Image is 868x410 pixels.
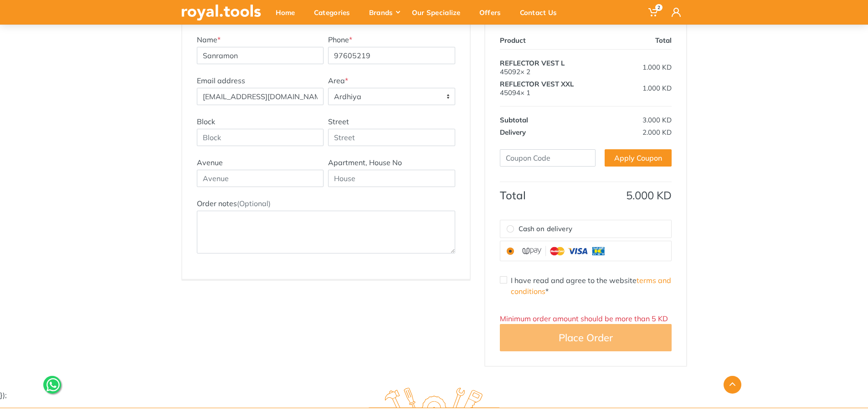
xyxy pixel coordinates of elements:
[328,75,348,86] label: Area
[655,4,663,11] span: 2
[329,88,455,105] span: Ardhiya
[328,157,402,168] label: Apartment, House No
[363,3,406,22] div: Brands
[500,314,668,323] span: Minimum order amount should be more than 5 KD
[511,275,672,297] label: I have read and agree to the website *
[605,149,672,167] a: Apply Coupon
[500,34,605,50] th: Product
[197,75,245,86] label: Email address
[605,106,672,126] td: 3.000 KD
[500,126,605,138] th: Delivery
[406,3,473,22] div: Our Specialize
[642,128,672,137] span: 2.000 KD
[519,245,610,257] img: upay.png
[626,188,672,202] span: 5.000 KD
[197,157,223,168] label: Avenue
[519,224,572,234] span: Cash on delivery
[328,88,455,105] span: Ardhiya
[605,63,672,71] div: 1.000 KD
[197,47,324,64] input: Name
[605,84,672,92] div: 1.000 KD
[197,116,215,127] label: Block
[197,170,324,187] input: Avenue
[197,34,221,45] label: Name
[500,49,605,78] td: 45092× 2
[197,198,271,209] label: Order notes
[500,324,672,351] button: Place Order
[605,34,672,50] th: Total
[500,80,574,88] span: REFLECTOR VEST XXL
[328,34,352,45] label: Phone
[269,3,308,22] div: Home
[181,5,261,20] img: royal.tools Logo
[500,78,605,106] td: 45094× 1
[308,3,363,22] div: Categories
[328,129,455,146] input: Street
[500,106,605,126] th: Subtotal
[500,149,596,167] input: Coupon Code
[328,47,455,64] input: Phone
[197,88,324,105] input: Email address
[328,170,455,187] input: House
[500,182,605,202] th: Total
[328,116,349,127] label: Street
[197,129,324,146] input: Block
[237,199,271,208] span: (Optional)
[514,3,570,22] div: Contact Us
[500,59,565,67] span: REFLECTOR VEST L
[473,3,514,22] div: Offers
